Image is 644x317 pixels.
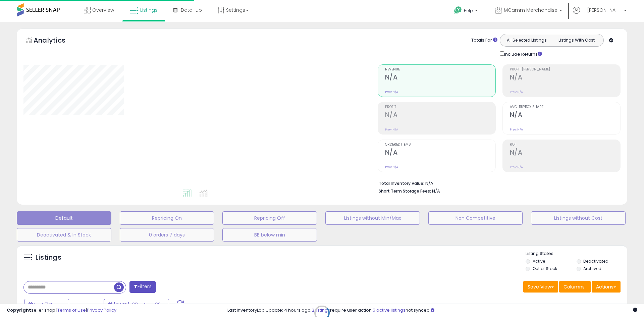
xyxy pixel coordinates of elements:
[120,211,214,225] button: Repricing On
[510,165,523,169] small: Prev: N/A
[510,111,620,120] h2: N/A
[471,37,497,44] div: Totals For
[385,73,495,83] h2: N/A
[504,7,557,13] span: MCamm Merchandise
[181,7,202,13] span: DataHub
[222,228,317,242] button: BB below min
[34,36,78,47] h5: Analytics
[454,6,462,14] i: Get Help
[502,36,552,45] button: All Selected Listings
[510,105,620,109] span: Avg. Buybox Share
[385,68,495,71] span: Revenue
[385,149,495,158] h2: N/A
[7,307,31,313] strong: Copyright
[495,50,550,58] div: Include Returns
[432,188,440,194] span: N/A
[582,7,622,13] span: Hi [PERSON_NAME]
[510,68,620,71] span: Profit [PERSON_NAME]
[510,127,523,131] small: Prev: N/A
[510,143,620,147] span: ROI
[510,90,523,94] small: Prev: N/A
[385,90,398,94] small: Prev: N/A
[7,307,116,314] div: seller snap | |
[92,7,114,13] span: Overview
[17,228,111,242] button: Deactivated & In Stock
[510,73,620,83] h2: N/A
[379,180,424,186] b: Total Inventory Value:
[510,149,620,158] h2: N/A
[449,1,484,22] a: Help
[120,228,214,242] button: 0 orders 7 days
[17,211,111,225] button: Default
[222,211,317,225] button: Repricing Off
[379,188,431,194] b: Short Term Storage Fees:
[385,165,398,169] small: Prev: N/A
[428,211,523,225] button: Non Competitive
[573,7,627,22] a: Hi [PERSON_NAME]
[385,127,398,131] small: Prev: N/A
[551,36,601,45] button: Listings With Cost
[379,179,615,187] li: N/A
[140,7,158,13] span: Listings
[531,211,626,225] button: Listings without Cost
[464,8,473,13] span: Help
[385,105,495,109] span: Profit
[385,143,495,147] span: Ordered Items
[325,211,420,225] button: Listings without Min/Max
[385,111,495,120] h2: N/A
